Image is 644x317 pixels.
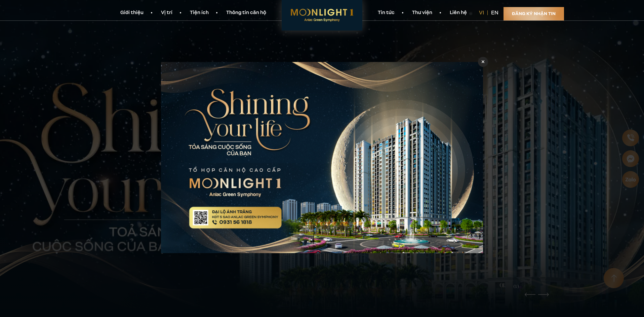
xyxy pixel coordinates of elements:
[217,9,275,16] a: Thông tin căn hộ
[369,9,403,16] a: Tin tức
[403,9,441,16] a: Thư viện
[112,9,152,16] a: Giới thiệu
[441,9,476,16] a: Liên hệ
[504,7,564,20] a: Đăng ký nhận tin
[479,9,484,16] a: vi
[181,9,217,16] a: Tiện ích
[491,9,498,16] a: en
[152,9,181,16] a: Vị trí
